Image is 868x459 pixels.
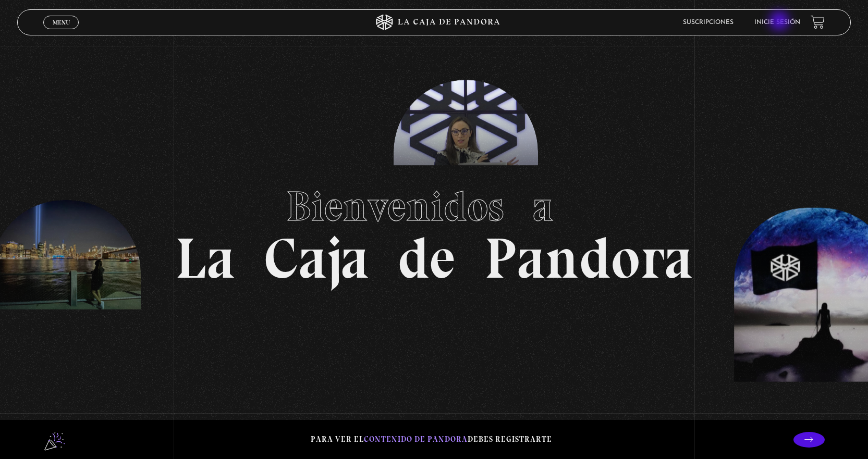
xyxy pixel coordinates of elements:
[811,15,825,29] a: View your shopping cart
[364,435,468,444] span: contenido de Pandora
[53,19,70,26] span: Menu
[286,181,582,231] span: Bienvenidos a
[311,432,552,446] p: Para ver el debes registrarte
[175,172,693,287] h1: La Caja de Pandora
[49,28,74,35] span: Cerrar
[754,19,800,26] a: Inicie sesión
[683,19,733,26] a: Suscripciones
